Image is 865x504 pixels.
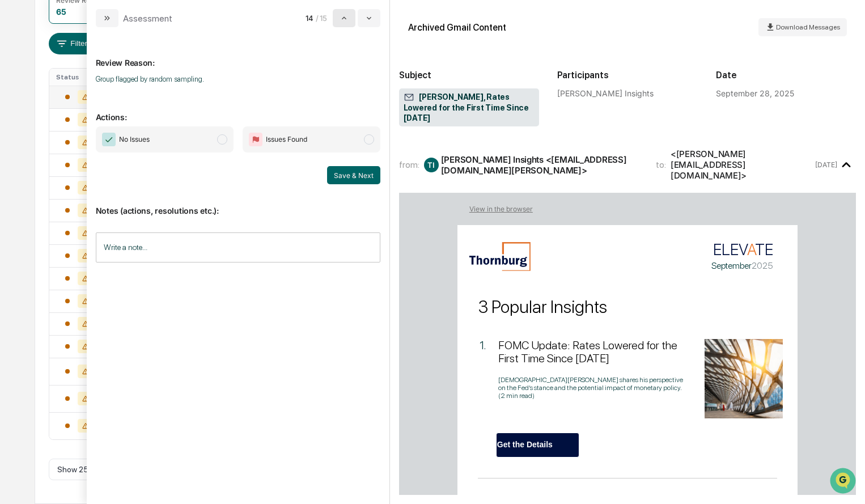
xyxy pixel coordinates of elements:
[544,260,773,272] p: September
[656,159,666,170] span: to:
[11,24,206,42] p: How can we help?
[7,138,78,159] a: 🖐️Preclearance
[11,144,20,153] div: 🖐️
[11,166,20,175] div: 🔎
[758,18,847,36] button: Download Messages
[316,14,330,23] span: / 15
[498,376,689,400] p: [DEMOGRAPHIC_DATA][PERSON_NAME] shares his perspective on the Fed’s stance and the potential impa...
[441,154,642,176] div: [PERSON_NAME] Insights <[EMAIL_ADDRESS][DOMAIN_NAME][PERSON_NAME]>
[557,88,697,98] div: [PERSON_NAME] Insights
[11,87,32,107] img: 1746055101610-c473b297-6a78-478c-a979-82029cc54cd1
[119,134,150,145] span: No Issues
[469,242,531,270] img: Thornburg Logo
[399,70,539,81] h2: Subject
[713,240,747,259] span: ELEV
[56,7,66,16] div: 65
[123,13,172,24] div: Assessment
[80,192,137,201] a: Powered byPylon
[96,44,380,67] p: Review Reason:
[23,164,71,176] span: Data Lookup
[815,160,837,169] time: Sunday, September 28, 2025 at 2:01:55 PM
[497,434,578,456] a: Get the Details
[424,158,439,172] div: TI
[696,337,701,420] td: ​
[705,339,783,418] img: Thornburg Investment Management
[497,440,553,449] span: Get the Details
[102,133,116,146] img: Checkmark
[776,23,840,31] span: Download Messages
[49,33,98,54] button: Filters
[408,22,506,33] div: Archived Gmail Content
[94,143,141,154] span: Attestations
[327,166,380,184] button: Save & Next
[306,14,313,23] span: 14
[404,92,535,124] span: [PERSON_NAME], Rates Lowered for the First Time Since [DATE]
[7,160,76,180] a: 🔎Data Lookup
[557,70,697,81] h2: Participants
[671,149,813,181] div: <[PERSON_NAME][EMAIL_ADDRESS][DOMAIN_NAME]>
[39,87,186,98] div: Start new chat
[478,296,607,317] a: 3 Popular Insights
[23,143,73,154] span: Preclearance
[193,90,206,104] button: Start new chat
[39,98,143,107] div: We're available if you need us!
[96,99,380,122] p: Actions:
[829,467,859,497] iframe: Open customer support
[49,69,110,86] th: Status
[249,133,262,146] img: Flag
[82,144,91,153] div: 🗄️
[113,192,137,201] span: Pylon
[713,240,773,259] a: ELEVATE
[266,134,307,145] span: Issues Found
[480,339,487,352] p: 1.
[498,338,677,365] a: FOMC Update: Rates Lowered for the First Time Since [DATE]
[96,75,380,83] p: Group flagged by random sampling.
[755,240,773,259] span: TE
[490,337,495,420] td: ​
[96,192,380,215] p: Notes (actions, resolutions etc.):
[78,138,145,159] a: 🗄️Attestations
[716,70,856,81] h2: Date
[469,205,533,213] a: View in the browser
[716,88,794,98] div: September 28, 2025
[752,260,773,271] a: 2025
[399,159,419,170] span: from:
[747,240,755,259] span: A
